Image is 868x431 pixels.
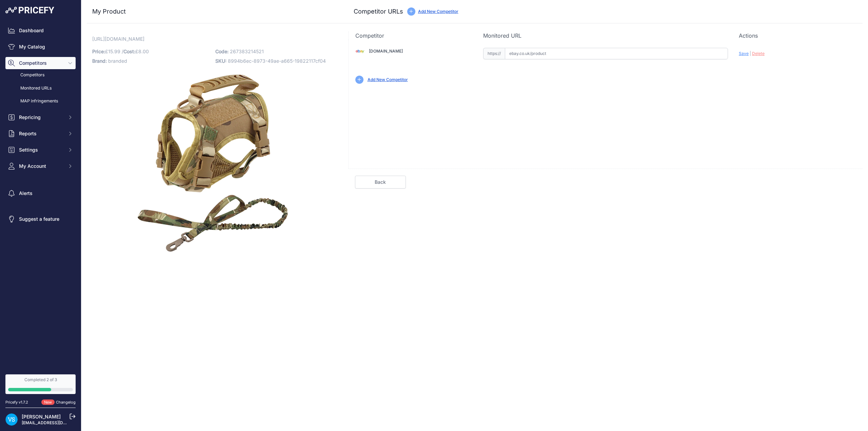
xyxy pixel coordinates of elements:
[19,163,63,170] span: My Account
[5,24,76,37] a: Dashboard
[108,58,127,64] span: branded
[368,77,408,82] a: Add New Competitor
[5,111,76,123] button: Repricing
[123,48,135,54] span: Cost:
[5,213,76,225] a: Suggest a feature
[369,48,403,54] a: [DOMAIN_NAME]
[19,130,63,137] span: Reports
[739,51,749,56] span: Save
[418,9,458,14] a: Add New Competitor
[228,58,326,64] span: 8994b6ec-8973-49ae-a665-19822117cf04
[22,420,93,425] a: [EMAIL_ADDRESS][DOMAIN_NAME]
[92,58,107,64] span: Brand:
[19,146,63,153] span: Settings
[108,48,120,54] span: 15.99
[92,47,211,56] p: £
[750,51,751,56] span: |
[5,160,76,172] button: My Account
[483,32,728,40] p: Monitored URL
[92,7,335,16] h3: My Product
[8,377,73,383] div: Completed 2 of 3
[19,114,63,121] span: Repricing
[22,414,61,419] a: [PERSON_NAME]
[5,374,76,394] a: Completed 2 of 3
[752,51,765,56] span: Delete
[483,48,505,59] span: https://
[5,144,76,156] button: Settings
[5,399,28,405] div: Pricefy v1.7.2
[215,48,229,54] span: Code:
[5,95,76,107] a: MAP infringements
[230,48,264,54] span: 267383214521
[355,32,472,40] p: Competitor
[19,60,63,66] span: Competitors
[5,7,54,14] img: Pricefy Logo
[138,48,149,54] span: 8.00
[215,58,226,64] span: SKU:
[92,35,144,43] span: [URL][DOMAIN_NAME]
[5,82,76,94] a: Monitored URLs
[354,7,403,16] h3: Competitor URLs
[5,69,76,81] a: Competitors
[739,32,856,40] p: Actions
[355,176,406,189] a: Back
[41,399,55,405] span: New
[92,48,105,54] span: Price:
[5,24,76,366] nav: Sidebar
[5,41,76,53] a: My Catalog
[505,48,728,59] input: ebay.co.uk/product
[56,400,76,405] a: Changelog
[5,57,76,69] button: Competitors
[5,187,76,199] a: Alerts
[122,48,149,54] span: / £
[5,128,76,140] button: Reports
